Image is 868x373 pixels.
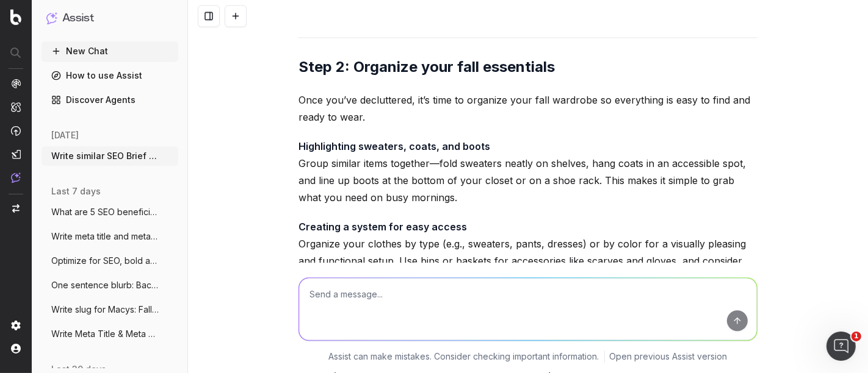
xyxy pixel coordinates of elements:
button: Write meta title and meta descrion for K [42,227,178,246]
span: last 7 days [51,185,101,197]
img: Botify logo [10,9,21,25]
span: Optimize for SEO, bold any changes made: [51,255,159,267]
p: Assist can make mistakes. Consider checking important information. [329,351,599,363]
p: Organize your clothes by type (e.g., sweaters, pants, dresses) or by color for a visually pleasin... [298,218,758,286]
button: Write similar SEO Brief for SEO Briefs: [42,146,178,166]
img: Switch project [12,204,20,213]
a: Discover Agents [42,90,178,110]
a: Open previous Assist version [610,351,728,363]
button: One sentence blurb: Back-to-School Morni [42,275,178,295]
strong: Highlighting sweaters, coats, and boots [298,140,490,152]
span: Write similar SEO Brief for SEO Briefs: [51,150,159,162]
button: What are 5 SEO beneficial blog post topi [42,202,178,222]
button: Write slug for Macys: Fall Entryway Deco [42,300,178,319]
button: Optimize for SEO, bold any changes made: [42,251,178,271]
a: How to use Assist [42,66,178,85]
span: What are 5 SEO beneficial blog post topi [51,206,159,218]
strong: Creating a system for easy access [298,221,467,233]
iframe: Intercom live chat [826,332,856,361]
span: Write slug for Macys: Fall Entryway Deco [51,304,159,316]
span: One sentence blurb: Back-to-School Morni [51,279,159,291]
span: 1 [852,332,861,341]
span: Write meta title and meta descrion for K [51,230,159,243]
h1: Assist [62,10,94,27]
button: Write Meta Title & Meta Description for [42,324,178,344]
h2: Step 2: Organize your fall essentials [298,57,758,77]
button: New Chat [42,41,178,61]
img: My account [11,344,21,353]
span: Write Meta Title & Meta Description for [51,328,159,340]
img: Intelligence [11,102,21,112]
img: Activation [11,126,21,136]
img: Setting [11,321,21,330]
p: Group similar items together—fold sweaters neatly on shelves, hang coats in an accessible spot, a... [298,138,758,206]
img: Assist [46,12,57,24]
button: Assist [46,10,173,27]
img: Analytics [11,79,21,88]
span: [DATE] [51,129,79,141]
img: Assist [11,172,21,183]
p: Once you’ve decluttered, it’s time to organize your fall wardrobe so everything is easy to find a... [298,91,758,126]
img: Studio [11,149,21,159]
